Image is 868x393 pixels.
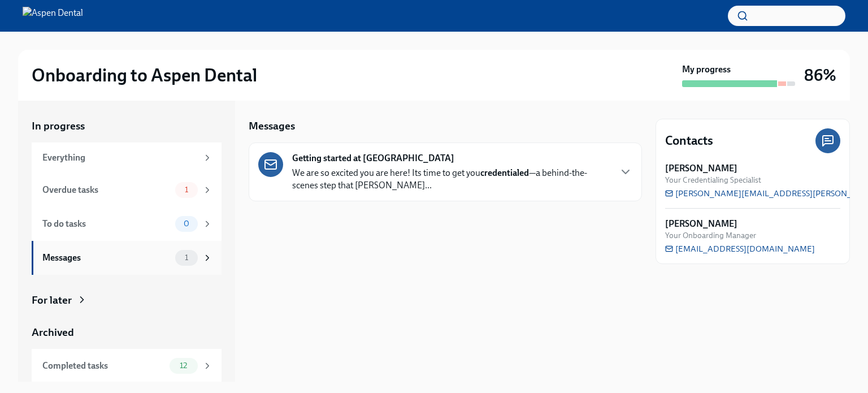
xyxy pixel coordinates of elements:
div: Messages [42,252,171,264]
span: Your Onboarding Manager [665,230,756,241]
a: Completed tasks12 [32,349,222,383]
h5: Messages [249,119,295,133]
span: Your Credentialing Specialist [665,175,761,185]
strong: credentialed [480,167,529,178]
strong: [PERSON_NAME] [665,162,737,175]
div: Overdue tasks [42,184,171,196]
h4: Contacts [665,132,713,149]
h3: 86% [804,65,836,85]
span: 1 [178,185,195,194]
div: For later [32,293,72,308]
a: Everything [32,142,222,173]
a: Overdue tasks1 [32,173,222,207]
div: Everything [42,152,198,164]
p: We are so excited you are here! Its time to get you —a behind-the-scenes step that [PERSON_NAME]... [292,167,610,192]
div: To do tasks [42,218,171,230]
a: To do tasks0 [32,207,222,241]
strong: Getting started at [GEOGRAPHIC_DATA] [292,152,454,165]
a: Messages1 [32,241,222,275]
a: [EMAIL_ADDRESS][DOMAIN_NAME] [665,243,815,254]
div: Completed tasks [42,360,165,372]
span: 12 [173,361,194,370]
h2: Onboarding to Aspen Dental [32,64,257,87]
strong: [PERSON_NAME] [665,218,737,230]
img: Aspen Dental [23,7,83,25]
a: For later [32,293,222,308]
a: In progress [32,119,222,133]
span: 1 [178,253,195,262]
span: 0 [177,219,196,228]
strong: My progress [682,63,731,76]
a: Archived [32,325,222,340]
